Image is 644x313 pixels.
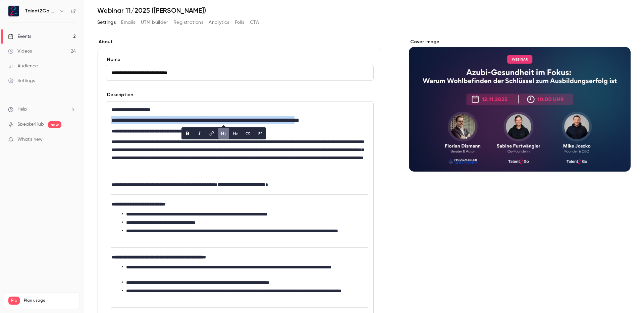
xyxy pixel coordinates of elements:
[8,48,32,55] div: Videos
[206,128,217,139] button: link
[209,17,229,28] button: Analytics
[97,17,116,28] button: Settings
[235,17,245,28] button: Polls
[409,39,631,45] label: Cover image
[8,63,38,69] div: Audience
[24,298,75,303] span: Plan usage
[255,128,265,139] button: blockquote
[8,33,31,40] div: Events
[17,121,44,128] a: SpeakerHub
[8,106,76,113] li: help-dropdown-opener
[250,17,259,28] button: CTA
[106,56,374,63] label: Name
[8,6,19,16] img: Talent2Go GmbH
[8,297,20,305] span: Pro
[8,77,35,84] div: Settings
[409,39,631,172] section: Cover image
[141,17,168,28] button: UTM builder
[25,8,56,14] h6: Talent2Go GmbH
[48,121,61,128] span: new
[97,39,382,45] label: About
[182,128,193,139] button: bold
[106,91,133,98] label: Description
[17,106,27,113] span: Help
[97,6,631,14] h1: Webinar 11/2025 ([PERSON_NAME])
[121,17,135,28] button: Emails
[173,17,203,28] button: Registrations
[194,128,205,139] button: italic
[17,136,43,143] span: What's new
